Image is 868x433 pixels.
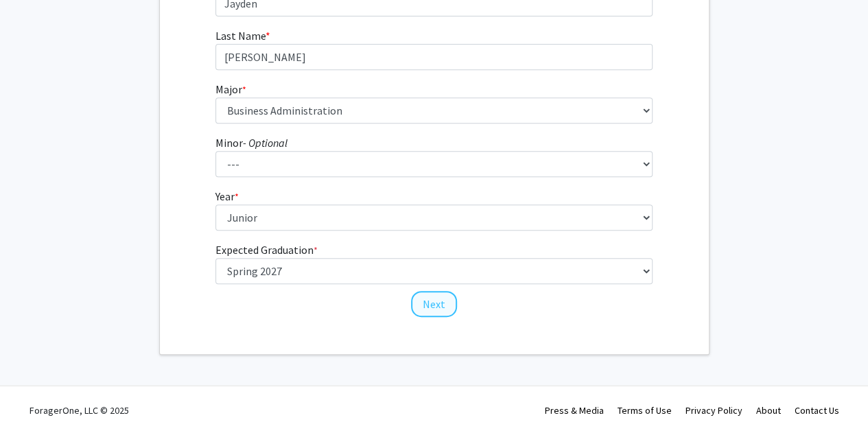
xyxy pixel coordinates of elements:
[685,404,742,417] a: Privacy Policy
[618,404,672,417] a: Terms of Use
[795,404,839,417] a: Contact Us
[215,134,288,151] label: Minor
[756,404,781,417] a: About
[243,136,288,150] i: - Optional
[215,188,239,204] label: Year
[215,29,266,43] span: Last Name
[411,291,457,317] button: Next
[10,371,58,423] iframe: Chat
[545,404,604,417] a: Press & Media
[215,242,318,258] label: Expected Graduation
[215,81,246,97] label: Major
